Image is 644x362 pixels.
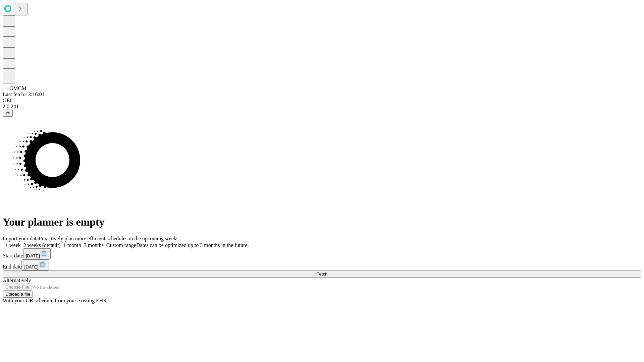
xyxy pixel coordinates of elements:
[23,242,61,248] span: 2 weeks (default)
[3,110,13,117] button: @
[5,111,10,116] span: @
[136,242,249,248] span: Dates can be optimized up to 3 months in the future.
[3,298,107,303] span: With your OR schedule from your existing EHR
[3,92,45,97] span: Last fetch: 13:16:01
[316,271,327,277] span: Fetch
[3,291,33,298] button: Upload a file
[21,259,49,270] button: [DATE]
[24,264,38,269] span: [DATE]
[5,242,21,248] span: 1 week
[3,104,641,110] div: 2.0.241
[9,85,26,91] span: GMCM
[3,270,641,278] button: Fetch
[39,236,180,241] span: Proactively plan more efficient schedules in the upcoming weeks.
[23,248,51,259] button: [DATE]
[26,253,40,258] span: [DATE]
[3,216,641,228] h1: Your planner is empty
[3,259,641,270] div: End date
[63,242,81,248] span: 1 month
[3,98,641,104] div: GEI
[3,278,31,283] span: Alternatively
[84,242,104,248] span: 3 months
[3,236,39,241] span: Import your data
[106,242,136,248] span: Custom range
[3,248,641,259] div: Start date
